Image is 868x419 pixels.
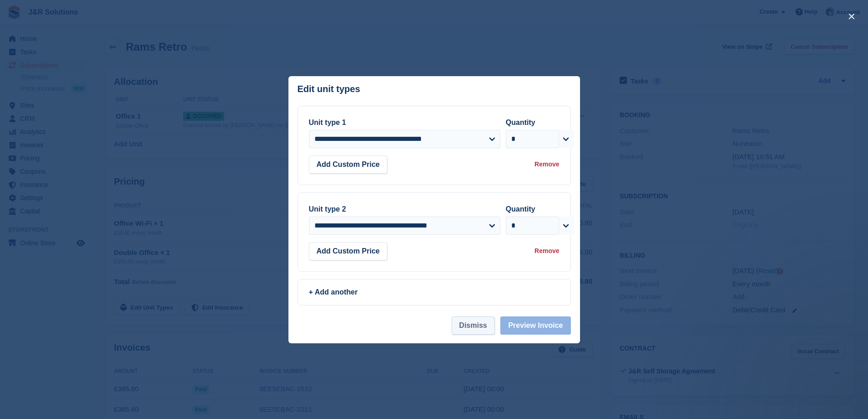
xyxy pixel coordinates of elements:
label: Quantity [506,205,535,213]
div: Remove [534,160,559,169]
button: Add Custom Price [309,242,388,260]
label: Quantity [506,119,535,126]
div: Remove [534,246,559,256]
button: Dismiss [452,316,495,335]
a: + Add another [298,279,571,305]
label: Unit type 2 [309,205,346,213]
button: Add Custom Price [309,155,388,174]
p: Edit unit types [298,84,360,94]
button: close [844,9,859,24]
div: + Add another [309,287,560,298]
label: Unit type 1 [309,119,346,126]
button: Preview Invoice [500,316,570,335]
